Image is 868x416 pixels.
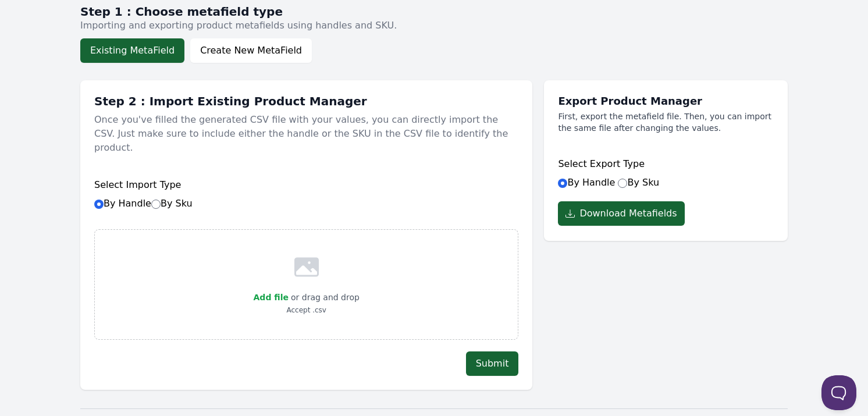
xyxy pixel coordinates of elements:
[94,178,518,192] h6: Select Import Type
[618,179,627,188] input: By Sku
[94,200,104,209] input: By HandleBy Sku
[94,94,518,108] h1: Step 2 : Import Existing Product Manager
[190,38,312,63] button: Create New MetaField
[94,108,518,159] p: Once you've filled the generated CSV file with your values, you can directly import the CSV. Just...
[151,198,193,209] label: By Sku
[80,5,788,19] h2: Step 1 : Choose metafield type
[558,111,774,134] p: First, export the metafield file. Then, you can import the same file after changing the values.
[558,179,567,188] input: By Handle
[254,304,360,316] p: Accept .csv
[558,157,774,171] h6: Select Export Type
[80,38,184,63] button: Existing MetaField
[254,293,289,302] span: Add file
[289,290,360,304] p: or drag and drop
[558,94,774,108] h1: Export Product Manager
[618,177,659,188] label: By Sku
[151,200,161,209] input: By Sku
[94,198,193,209] label: By Handle
[821,375,856,410] iframe: Toggle Customer Support
[558,177,615,188] label: By Handle
[80,19,788,33] p: Importing and exporting product metafields using handles and SKU.
[558,201,684,226] button: Download Metafields
[466,351,519,376] button: Submit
